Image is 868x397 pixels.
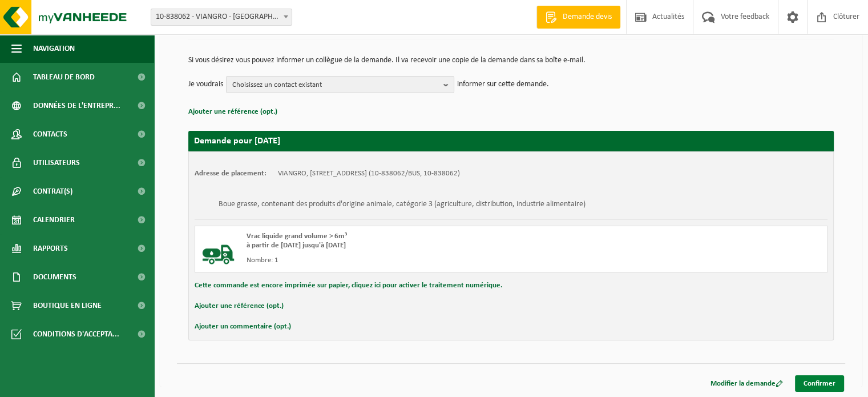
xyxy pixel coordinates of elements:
[188,57,834,65] p: Si vous désirez vous pouvez informer un collègue de la demande. Il va recevoir une copie de la de...
[795,375,844,392] a: Confirmer
[194,137,280,146] strong: Demande pour [DATE]
[33,63,95,91] span: Tableau de bord
[151,9,292,26] span: 10-838062 - VIANGRO - ANDERLECHT
[702,375,792,392] a: Modifier la demande
[278,169,460,178] td: VIANGRO, [STREET_ADDRESS] (10-838062/BUS, 10-838062)
[247,232,347,240] span: Vrac liquide grand volume > 6m³
[536,6,620,29] a: Demande devis
[33,320,119,348] span: Conditions d'accepta...
[219,195,586,214] h3: Boue grasse, contenant des produits d'origine animale, catégorie 3 (agriculture, distribution, in...
[33,177,72,206] span: Contrat(s)
[195,170,267,177] strong: Adresse de placement:
[188,76,223,93] p: Je voudrais
[232,77,439,94] span: Choisissez un contact existant
[33,234,68,263] span: Rapports
[247,256,557,265] div: Nombre: 1
[151,9,292,25] span: 10-838062 - VIANGRO - ANDERLECHT
[247,242,346,249] strong: à partir de [DATE] jusqu'à [DATE]
[201,232,235,266] img: BL-LQ-LV.png
[33,34,75,63] span: Navigation
[33,291,102,320] span: Boutique en ligne
[195,299,284,314] button: Ajouter une référence (opt.)
[33,263,76,291] span: Documents
[33,206,75,234] span: Calendrier
[33,91,120,120] span: Données de l'entrepr...
[195,278,502,293] button: Cette commande est encore imprimée sur papier, cliquez ici pour activer le traitement numérique.
[457,76,549,93] p: informer sur cette demande.
[226,76,454,93] button: Choisissez un contact existant
[33,149,80,177] span: Utilisateurs
[188,105,277,119] button: Ajouter une référence (opt.)
[195,319,291,334] button: Ajouter un commentaire (opt.)
[560,11,615,23] span: Demande devis
[33,120,67,149] span: Contacts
